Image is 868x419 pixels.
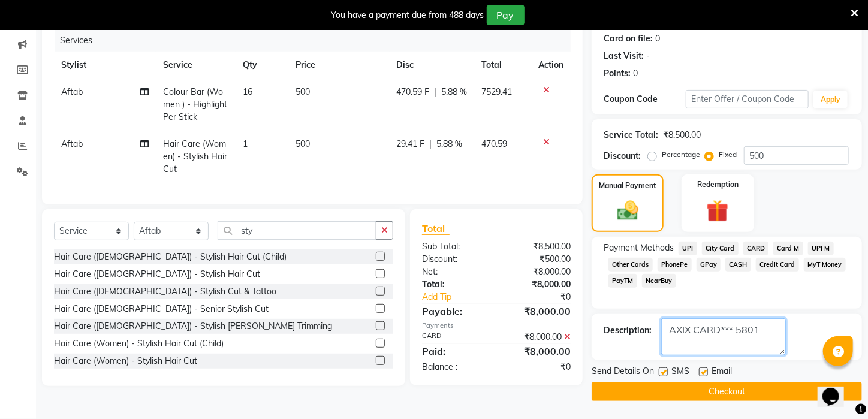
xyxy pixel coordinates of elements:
[390,52,475,79] th: Disc
[61,138,83,149] span: Aftab
[413,253,496,266] div: Discount:
[236,52,288,79] th: Qty
[482,86,513,97] span: 7529.41
[658,258,692,272] span: PhonePe
[331,9,484,22] div: You have a payment due from 488 days
[442,86,468,98] span: 5.88 %
[61,86,83,97] span: Aftab
[413,278,496,291] div: Total:
[611,198,645,223] img: _cash.svg
[397,86,430,98] span: 470.59 F
[397,138,425,150] span: 29.41 F
[804,258,846,272] span: MyT Money
[496,253,580,266] div: ₹500.00
[743,242,769,255] span: CARD
[413,240,496,253] div: Sub Total:
[422,222,450,235] span: Total
[482,138,508,149] span: 470.59
[813,91,848,108] button: Apply
[604,67,631,80] div: Points:
[163,138,227,174] span: Hair Care (Women) - Stylish Hair Cut
[818,371,856,407] iframe: chat widget
[55,29,580,52] div: Services
[496,361,580,373] div: ₹0
[671,365,689,380] span: SMS
[697,258,721,272] span: GPay
[725,258,751,272] span: CASH
[496,304,580,318] div: ₹8,000.00
[54,268,260,281] div: Hair Care ([DEMOGRAPHIC_DATA]) - Stylish Hair Cut
[608,274,637,288] span: PayTM
[808,242,834,255] span: UPI M
[496,331,580,343] div: ₹8,000.00
[655,32,660,45] div: 0
[633,67,638,80] div: 0
[487,5,525,25] button: Pay
[646,50,650,62] div: -
[604,242,674,254] span: Payment Methods
[54,251,287,263] div: Hair Care ([DEMOGRAPHIC_DATA]) - Stylish Hair Cut (Child)
[642,274,676,288] span: NearBuy
[163,86,227,122] span: Colour Bar (Women ) - Highlight Per Stick
[604,93,686,105] div: Coupon Code
[773,242,803,255] span: Card M
[702,242,739,255] span: City Card
[54,303,269,315] div: Hair Care ([DEMOGRAPHIC_DATA]) - Senior Stylish Cut
[243,86,252,97] span: 16
[437,138,463,150] span: 5.88 %
[604,32,653,45] div: Card on file:
[435,86,437,98] span: |
[719,149,737,160] label: Fixed
[510,291,580,303] div: ₹0
[156,52,236,79] th: Service
[592,365,654,380] span: Send Details On
[608,258,653,272] span: Other Cards
[599,180,656,191] label: Manual Payment
[430,138,432,150] span: |
[712,365,732,380] span: Email
[592,382,862,401] button: Checkout
[413,344,496,358] div: Paid:
[296,138,310,149] span: 500
[496,266,580,278] div: ₹8,000.00
[296,86,310,97] span: 500
[54,320,332,333] div: Hair Care ([DEMOGRAPHIC_DATA]) - Stylish [PERSON_NAME] Trimming
[604,50,644,62] div: Last Visit:
[54,355,197,367] div: Hair Care (Women) - Stylish Hair Cut
[475,52,531,79] th: Total
[496,240,580,253] div: ₹8,500.00
[662,149,700,160] label: Percentage
[604,129,658,141] div: Service Total:
[413,304,496,318] div: Payable:
[756,258,799,272] span: Credit Card
[496,278,580,291] div: ₹8,000.00
[243,138,248,149] span: 1
[422,321,571,331] div: Payments
[686,90,809,108] input: Enter Offer / Coupon Code
[54,337,224,350] div: Hair Care (Women) - Stylish Hair Cut (Child)
[54,52,156,79] th: Stylist
[531,52,571,79] th: Action
[54,285,276,298] div: Hair Care ([DEMOGRAPHIC_DATA]) - Stylish Cut & Tattoo
[496,344,580,358] div: ₹8,000.00
[413,266,496,278] div: Net:
[679,242,697,255] span: UPI
[663,129,701,141] div: ₹8,500.00
[288,52,389,79] th: Price
[218,221,376,240] input: Search or Scan
[413,291,510,303] a: Add Tip
[700,197,736,225] img: _gift.svg
[697,179,739,190] label: Redemption
[413,331,496,343] div: CARD
[604,150,641,162] div: Discount:
[604,324,652,337] div: Description:
[413,361,496,373] div: Balance :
